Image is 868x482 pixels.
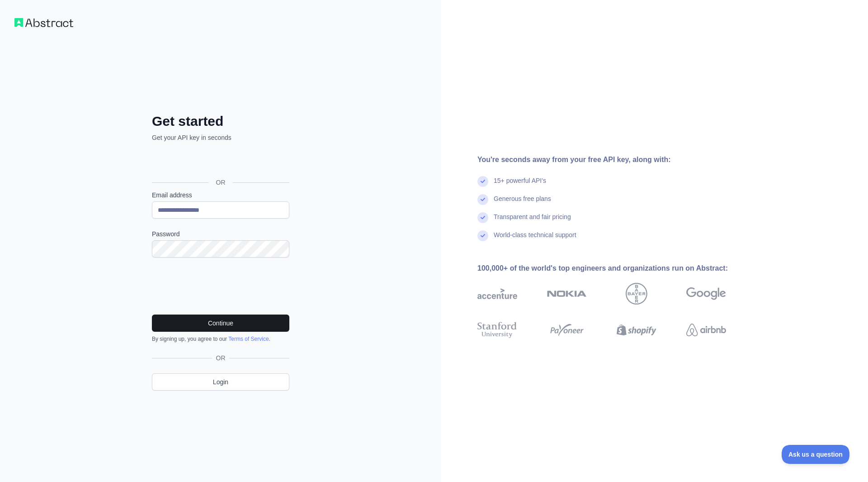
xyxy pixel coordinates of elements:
button: Continue [152,315,289,332]
div: 100,000+ of the world's top engineers and organizations run on Abstract: [477,263,755,274]
img: stanford university [477,320,517,340]
div: Generous free plans [494,194,551,212]
img: shopify [617,320,656,340]
a: Terms of Service [228,336,269,342]
img: payoneer [547,320,587,340]
img: Workflow [14,18,73,27]
img: accenture [477,283,517,305]
div: World-class technical support [494,230,576,248]
img: check mark [477,212,488,223]
p: Get your API key in seconds [152,133,289,142]
div: Transparent and fair pricing [494,212,571,230]
div: By signing up, you agree to our . [152,335,289,343]
img: nokia [547,283,587,305]
iframe: Toggle Customer Support [782,445,850,464]
img: check mark [477,230,488,241]
label: Email address [152,191,289,200]
img: google [686,283,726,305]
iframe: reCAPTCHA [152,268,289,304]
img: check mark [477,194,488,205]
img: airbnb [686,320,726,340]
h2: Get started [152,113,289,129]
img: check mark [477,176,488,187]
iframe: Sign in with Google Button [147,152,292,172]
img: bayer [626,283,647,305]
div: 15+ powerful API's [494,176,546,194]
label: Password [152,229,289,239]
span: OR [212,353,229,363]
div: You're seconds away from your free API key, along with: [477,154,755,165]
a: Login [152,373,289,391]
span: OR [209,178,233,187]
